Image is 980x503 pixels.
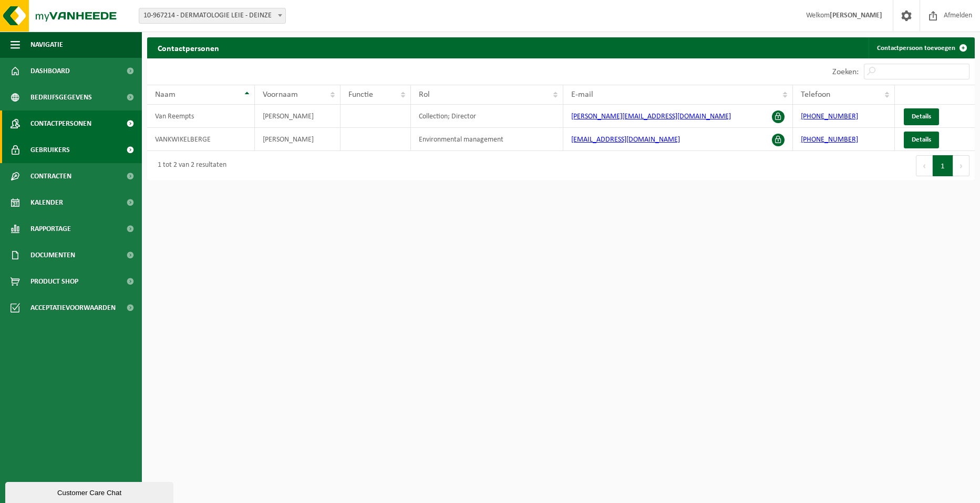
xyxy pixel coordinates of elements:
[571,113,731,120] a: [PERSON_NAME][EMAIL_ADDRESS][DOMAIN_NAME]
[571,90,593,99] span: E-mail
[869,37,974,58] a: Contactpersoon toevoegen
[155,90,176,99] span: Naam
[30,84,92,110] span: Bedrijfsgegevens
[832,68,859,76] label: Zoeken:
[953,155,969,176] button: Next
[263,90,298,99] span: Voornaam
[30,216,71,242] span: Rapportage
[255,128,341,151] td: [PERSON_NAME]
[916,155,933,176] button: Previous
[147,37,230,58] h2: Contactpersonen
[912,113,931,120] span: Details
[419,90,430,99] span: Rol
[147,105,255,128] td: Van Reempts
[255,105,341,128] td: [PERSON_NAME]
[933,155,953,176] button: 1
[5,480,176,503] iframe: chat widget
[30,189,63,216] span: Kalender
[912,136,931,143] span: Details
[30,58,70,84] span: Dashboard
[801,136,858,144] a: [PHONE_NUMBER]
[147,128,255,151] td: VANKWIKELBERGE
[30,110,91,137] span: Contactpersonen
[30,137,70,163] span: Gebruikers
[411,105,563,128] td: Collection; Director
[348,90,373,99] span: Functie
[801,113,858,120] a: [PHONE_NUMBER]
[904,108,939,125] a: Details
[830,12,882,19] strong: [PERSON_NAME]
[30,268,78,295] span: Product Shop
[571,136,680,144] a: [EMAIL_ADDRESS][DOMAIN_NAME]
[139,8,286,24] span: 10-967214 - DERMATOLOGIE LEIE - DEINZE
[904,132,939,148] a: Details
[30,32,63,58] span: Navigatie
[30,295,116,321] span: Acceptatievoorwaarden
[801,90,830,99] span: Telefoon
[30,242,75,268] span: Documenten
[30,163,71,189] span: Contracten
[411,128,563,151] td: Environmental management
[152,156,226,175] div: 1 tot 2 van 2 resultaten
[139,8,285,23] span: 10-967214 - DERMATOLOGIE LEIE - DEINZE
